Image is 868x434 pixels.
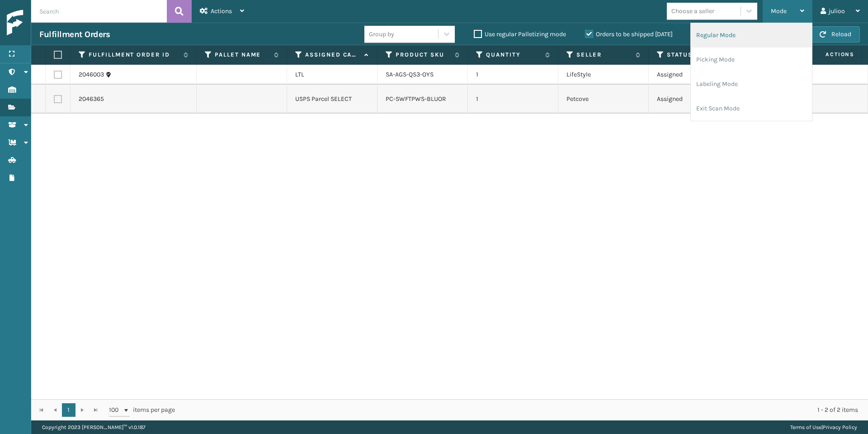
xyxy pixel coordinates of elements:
[691,23,812,48] li: Regular Mode
[585,30,673,38] label: Orders to be shipped [DATE]
[486,51,541,59] label: Quantity
[79,95,104,104] a: 2046365
[558,65,649,85] td: LifeStyle
[691,96,812,121] li: Exit Scan Mode
[667,51,722,59] label: Status
[386,71,434,78] a: SA-AGS-QS3-OYS
[89,51,179,59] label: Fulfillment Order Id
[7,10,88,36] img: logo
[62,403,75,417] a: 1
[797,47,860,62] span: Actions
[649,85,739,114] td: Assigned
[468,85,558,114] td: 1
[771,7,787,15] span: Mode
[188,405,858,415] div: 1 - 2 of 2 items
[369,29,394,39] div: Group by
[474,30,566,38] label: Use regular Palletizing mode
[811,26,860,43] button: Reload
[691,48,812,72] li: Picking Mode
[468,65,558,85] td: 1
[109,403,175,417] span: items per page
[211,7,232,15] span: Actions
[386,95,446,103] a: PC-SWFTPWS-BLUOR
[79,70,104,79] a: 2046003
[287,65,377,85] td: LTL
[305,51,360,59] label: Assigned Carrier Service
[109,405,123,415] span: 100
[215,51,269,59] label: Pallet Name
[42,420,146,434] p: Copyright 2023 [PERSON_NAME]™ v 1.0.187
[790,420,857,434] div: |
[671,6,714,16] div: Choose a seller
[558,85,649,114] td: Petcove
[287,85,377,114] td: USPS Parcel SELECT
[39,29,110,40] h3: Fulfillment Orders
[576,51,631,59] label: Seller
[396,51,450,59] label: Product SKU
[649,65,739,85] td: Assigned
[691,72,812,96] li: Labeling Mode
[790,424,821,430] a: Terms of Use
[823,424,857,430] a: Privacy Policy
